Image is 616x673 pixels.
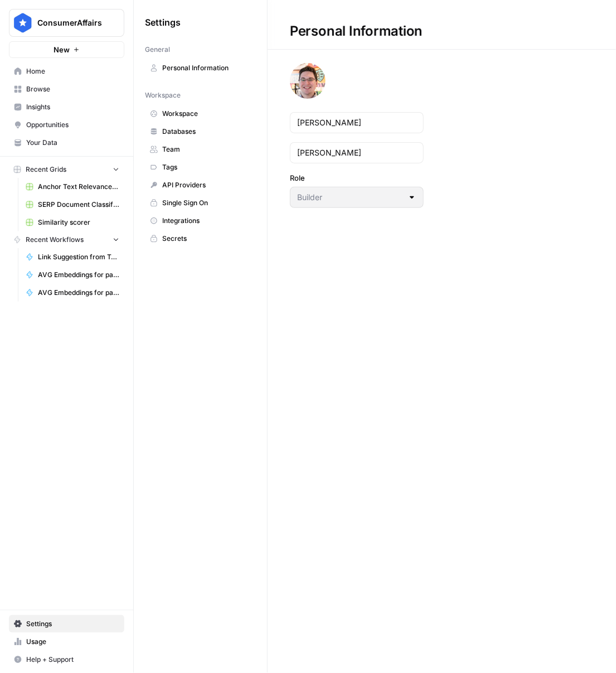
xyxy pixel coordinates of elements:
a: Settings [9,615,124,633]
img: avatar [290,63,326,99]
span: Browse [26,84,119,94]
a: API Providers [145,176,256,194]
span: Similarity scorer [38,217,119,227]
span: Link Suggestion from Topic - Mainsite Only [38,252,119,262]
span: Workspace [162,109,251,119]
a: Your Data [9,134,124,152]
span: General [145,45,170,55]
a: Databases [145,123,256,141]
a: Single Sign On [145,194,256,212]
a: AVG Embeddings for page and Target Keyword [21,266,124,284]
span: API Providers [162,180,251,190]
span: Team [162,144,251,154]
span: Recent Grids [26,164,66,175]
a: Home [9,62,124,80]
span: Workspace [145,90,181,100]
span: Usage [26,637,119,647]
span: AVG Embeddings for page and Target Keyword - Using Pasted page content [38,288,119,298]
label: Role [290,172,424,183]
a: Opportunities [9,116,124,134]
a: SERP Document Classifier [21,196,124,214]
button: Workspace: ConsumerAffairs [9,9,124,37]
span: Secrets [162,234,251,244]
span: AVG Embeddings for page and Target Keyword [38,270,119,280]
img: ConsumerAffairs Logo [13,13,33,33]
a: Similarity scorer [21,214,124,231]
span: Anchor Text Relevance Audit [38,182,119,192]
button: Recent Grids [9,161,124,178]
a: Personal Information [145,59,256,77]
span: Databases [162,127,251,137]
span: Integrations [162,216,251,226]
span: Settings [145,16,181,29]
span: Single Sign On [162,198,251,208]
a: Insights [9,98,124,116]
a: Link Suggestion from Topic - Mainsite Only [21,248,124,266]
a: Anchor Text Relevance Audit [21,178,124,196]
a: AVG Embeddings for page and Target Keyword - Using Pasted page content [21,284,124,302]
a: Integrations [145,212,256,230]
button: Help + Support [9,651,124,669]
span: Tags [162,162,251,172]
a: Browse [9,80,124,98]
span: Personal Information [162,63,251,73]
span: Help + Support [26,655,119,665]
a: Secrets [145,230,256,248]
span: Home [26,66,119,76]
span: Your Data [26,138,119,148]
span: Recent Workflows [26,235,84,245]
button: Recent Workflows [9,231,124,248]
span: SERP Document Classifier [38,200,119,210]
span: Settings [26,619,119,629]
span: Insights [26,102,119,112]
span: New [54,44,70,55]
a: Workspace [145,105,256,123]
span: ConsumerAffairs [37,17,105,28]
a: Team [145,141,256,158]
a: Usage [9,633,124,651]
button: New [9,41,124,58]
a: Tags [145,158,256,176]
span: Opportunities [26,120,119,130]
div: Personal Information [268,22,445,40]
